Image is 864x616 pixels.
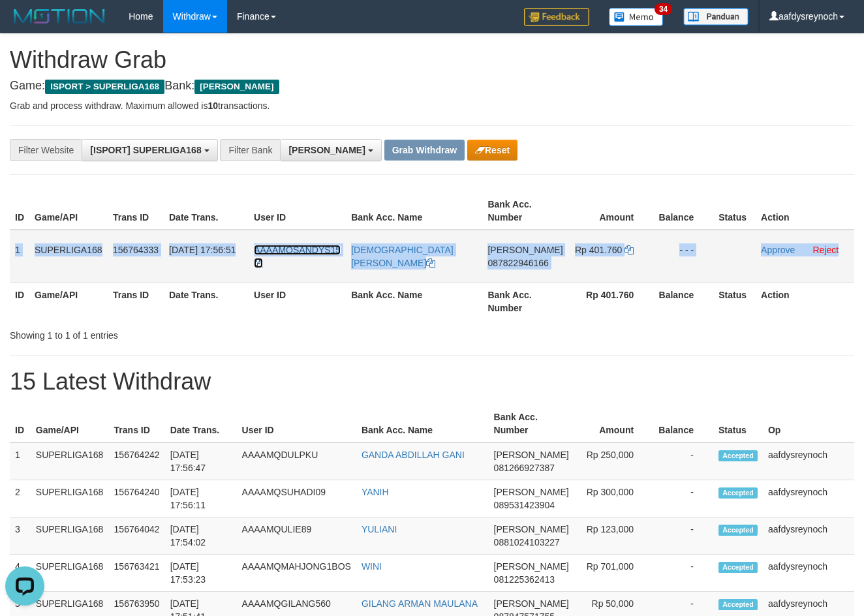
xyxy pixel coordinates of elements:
[237,555,356,592] td: AAAAMQMAHJONG1BOS
[812,245,839,255] a: Reject
[489,405,574,442] th: Bank Acc. Number
[494,574,555,585] span: Copy 081225362413 to clipboard
[713,192,756,230] th: Status
[10,7,109,26] img: MOTION_logo.png
[109,442,165,480] td: 156764242
[10,369,854,395] h1: 15 Latest Withdraw
[713,405,763,442] th: Status
[109,405,165,442] th: Trans ID
[5,5,44,44] button: Open LiveChat chat widget
[220,139,280,161] div: Filter Bank
[653,230,713,283] td: - - -
[237,517,356,555] td: AAAAMQULIE89
[487,258,548,268] span: Copy 087822946166 to clipboard
[763,405,854,442] th: Op
[494,561,569,572] span: [PERSON_NAME]
[487,245,563,255] span: [PERSON_NAME]
[384,140,465,161] button: Grab Withdraw
[494,537,560,547] span: Copy 0881024103227 to clipboard
[574,480,653,517] td: Rp 300,000
[29,230,108,283] td: SUPERLIGA168
[108,283,164,320] th: Trans ID
[254,245,341,255] span: AAAAMQSANDYS15
[165,555,237,592] td: [DATE] 17:53:23
[165,517,237,555] td: [DATE] 17:54:02
[31,405,109,442] th: Game/API
[362,524,397,534] a: YULIANI
[467,140,517,161] button: Reset
[356,405,489,442] th: Bank Acc. Name
[29,283,108,320] th: Game/API
[254,245,341,268] a: AAAAMQSANDYS15
[10,47,854,73] h1: Withdraw Grab
[109,480,165,517] td: 156764240
[524,8,589,26] img: Feedback.jpg
[574,517,653,555] td: Rp 123,000
[10,283,29,320] th: ID
[10,517,31,555] td: 3
[763,555,854,592] td: aafdysreynoch
[718,599,758,610] span: Accepted
[10,99,854,112] p: Grab and process withdraw. Maximum allowed is transactions.
[237,480,356,517] td: AAAAMQSUHADI09
[10,139,82,161] div: Filter Website
[10,230,29,283] td: 1
[82,139,217,161] button: [ISPORT] SUPERLIGA168
[718,450,758,461] span: Accepted
[164,192,249,230] th: Date Trans.
[10,324,350,342] div: Showing 1 to 1 of 1 entries
[10,80,854,93] h4: Game: Bank:
[761,245,795,255] a: Approve
[653,480,713,517] td: -
[237,442,356,480] td: AAAAMQDULPKU
[653,555,713,592] td: -
[90,145,201,155] span: [ISPORT] SUPERLIGA168
[625,245,634,255] a: Copy 401760 to clipboard
[713,283,756,320] th: Status
[169,245,236,255] span: [DATE] 17:56:51
[288,145,365,155] span: [PERSON_NAME]
[10,480,31,517] td: 2
[362,450,465,460] a: GANDA ABDILLAH GANI
[31,517,109,555] td: SUPERLIGA168
[574,555,653,592] td: Rp 701,000
[756,283,854,320] th: Action
[45,80,164,94] span: ISPORT > SUPERLIGA168
[280,139,381,161] button: [PERSON_NAME]
[568,192,654,230] th: Amount
[568,283,654,320] th: Rp 401.760
[31,555,109,592] td: SUPERLIGA168
[494,487,569,497] span: [PERSON_NAME]
[194,80,279,94] span: [PERSON_NAME]
[494,463,555,473] span: Copy 081266927387 to clipboard
[763,442,854,480] td: aafdysreynoch
[482,283,568,320] th: Bank Acc. Number
[362,598,478,609] a: GILANG ARMAN MAULANA
[249,192,346,230] th: User ID
[237,405,356,442] th: User ID
[109,555,165,592] td: 156763421
[31,442,109,480] td: SUPERLIGA168
[164,283,249,320] th: Date Trans.
[756,192,854,230] th: Action
[346,283,482,320] th: Bank Acc. Name
[108,192,164,230] th: Trans ID
[351,245,454,268] a: [DEMOGRAPHIC_DATA][PERSON_NAME]
[653,283,713,320] th: Balance
[494,500,555,510] span: Copy 089531423904 to clipboard
[718,525,758,536] span: Accepted
[653,192,713,230] th: Balance
[609,8,664,26] img: Button%20Memo.svg
[575,245,622,255] span: Rp 401.760
[208,100,218,111] strong: 10
[683,8,748,25] img: panduan.png
[362,561,382,572] a: WINI
[653,405,713,442] th: Balance
[718,562,758,573] span: Accepted
[165,442,237,480] td: [DATE] 17:56:47
[763,480,854,517] td: aafdysreynoch
[346,192,482,230] th: Bank Acc. Name
[763,517,854,555] td: aafdysreynoch
[653,517,713,555] td: -
[574,442,653,480] td: Rp 250,000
